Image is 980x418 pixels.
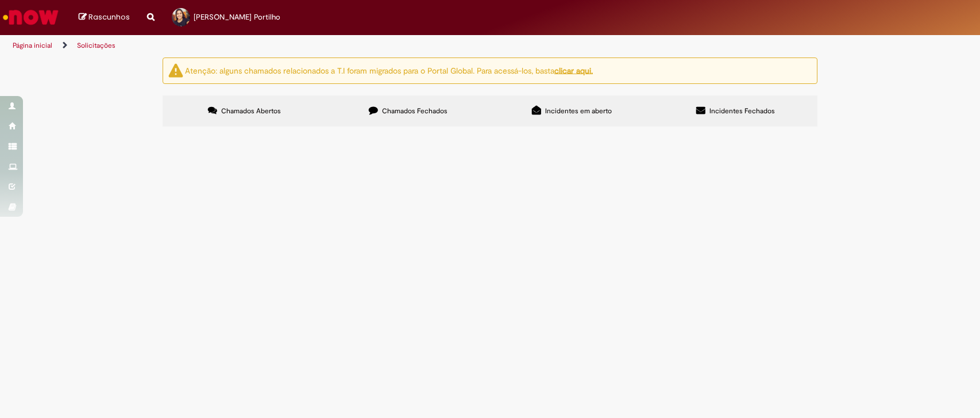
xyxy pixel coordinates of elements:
[545,106,612,116] span: Incidentes em aberto
[382,106,447,116] span: Chamados Fechados
[77,41,115,50] a: Solicitações
[185,65,593,75] ng-bind-html: Atenção: alguns chamados relacionados a T.I foram migrados para o Portal Global. Para acessá-los,...
[9,35,645,56] ul: Trilhas de página
[221,106,281,116] span: Chamados Abertos
[13,41,52,50] a: Página inicial
[88,11,130,22] span: Rascunhos
[194,12,280,22] span: [PERSON_NAME] Portilho
[1,6,60,29] img: ServiceNow
[79,12,130,23] a: Rascunhos
[709,106,775,116] span: Incidentes Fechados
[554,65,593,75] a: clicar aqui.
